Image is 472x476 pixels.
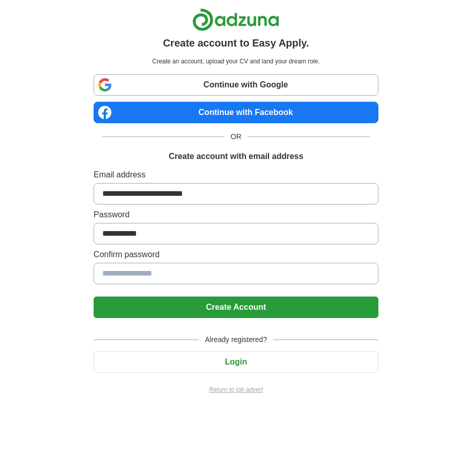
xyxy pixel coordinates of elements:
button: Login [94,351,378,373]
a: Continue with Google [94,74,378,96]
button: Create Account [94,297,378,318]
a: Login [94,357,378,366]
p: Create an account, upload your CV and land your dream role. [96,57,376,66]
img: Adzuna logo [192,8,279,31]
h1: Create account with email address [169,150,303,163]
a: Return to job advert [94,385,378,394]
label: Email address [94,169,378,181]
label: Confirm password [94,248,378,261]
h1: Create account to Easy Apply. [163,35,309,51]
label: Password [94,209,378,221]
span: Already registered? [199,334,273,345]
span: OR [224,131,248,142]
a: Continue with Facebook [94,102,378,123]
